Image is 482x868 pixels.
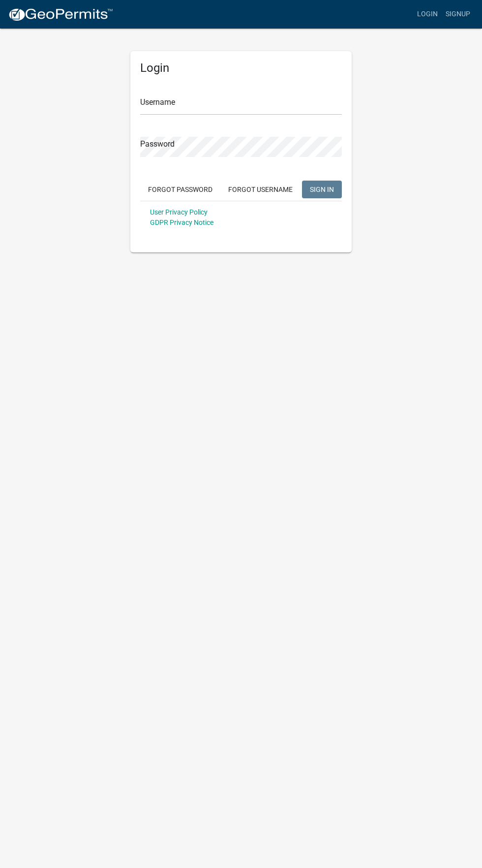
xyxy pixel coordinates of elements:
[413,5,442,24] a: Login
[140,61,342,75] h5: Login
[150,218,213,226] a: GDPR Privacy Notice
[310,185,334,193] span: SIGN IN
[140,181,220,198] button: Forgot Password
[442,5,474,24] a: Signup
[302,181,342,198] button: SIGN IN
[220,181,301,198] button: Forgot Username
[150,208,208,216] a: User Privacy Policy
